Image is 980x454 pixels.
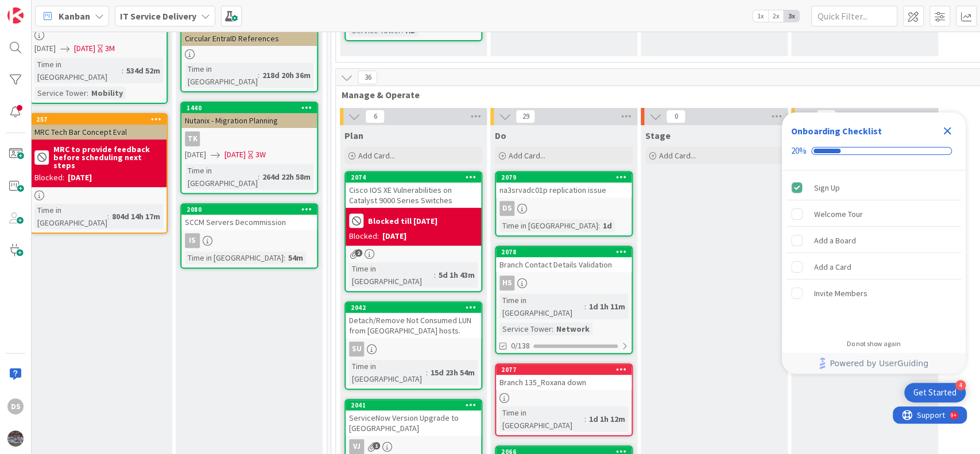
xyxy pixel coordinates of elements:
[814,286,867,300] div: Invite Members
[355,249,362,257] span: 2
[185,131,200,146] div: TK
[496,375,632,390] div: Branch 135_Roxana down
[791,146,807,156] div: 20%
[351,304,481,312] div: 2042
[788,353,960,374] a: Powered by UserGuiding
[285,251,306,264] div: 54m
[501,366,632,374] div: 2077
[586,300,628,313] div: 1d 1h 11m
[185,233,200,248] div: Is
[499,275,514,290] div: HS
[346,410,481,436] div: ServiceNow Version Upgrade to [GEOGRAPHIC_DATA]
[782,353,966,374] div: Footer
[368,217,437,225] b: Blocked till [DATE]
[814,234,856,247] div: Add a Board
[181,215,317,230] div: SCCM Servers Decommission
[496,275,632,290] div: HS
[181,233,317,248] div: Is
[496,172,632,183] div: 2079
[120,10,196,22] b: IT Service Delivery
[791,146,956,156] div: Checklist progress: 20%
[123,64,163,77] div: 534d 52m
[553,323,592,335] div: Network
[584,300,586,313] span: :
[496,172,632,197] div: 2079na3srvadc01p replication issue
[782,170,966,332] div: Checklist items
[499,294,584,319] div: Time in [GEOGRAPHIC_DATA]
[496,364,632,375] div: 2077
[516,110,535,123] span: 29
[36,115,166,123] div: 257
[53,145,163,169] b: MRC to provide feedback before scheduling next steps
[434,269,436,281] span: :
[816,110,836,123] span: 1
[382,230,406,242] div: [DATE]
[787,254,961,280] div: Add a Card is incomplete.
[284,251,285,264] span: :
[107,210,109,223] span: :
[904,383,966,402] div: Open Get Started checklist, remaining modules: 4
[598,219,600,232] span: :
[109,210,163,223] div: 804d 14h 17m
[346,400,481,410] div: 2041
[346,172,481,183] div: 2074
[496,257,632,272] div: Branch Contact Details Validation
[659,150,696,161] span: Add Card...
[787,175,961,200] div: Sign Up is complete.
[31,114,166,139] div: 257MRC Tech Bar Concept Eval
[814,260,851,274] div: Add a Card
[34,42,56,55] span: [DATE]
[7,430,24,447] img: avatar
[181,103,317,128] div: 1440Nutanix - Migration Planning
[436,269,478,281] div: 5d 1h 43m
[496,364,632,390] div: 2077Branch 135_Roxana down
[349,439,364,454] div: VJ
[87,87,88,99] span: :
[346,342,481,356] div: SU
[645,130,671,141] span: Stage
[349,360,426,385] div: Time in [GEOGRAPHIC_DATA]
[584,413,586,425] span: :
[346,172,481,208] div: 2074Cisco IOS XE Vulnerabilities on Catalyst 9000 Series Switches
[496,247,632,272] div: 2078Branch Contact Details Validation
[358,71,377,84] span: 36
[426,366,428,379] span: :
[34,87,87,99] div: Service Tower
[187,104,317,112] div: 1440
[185,251,284,264] div: Time in [GEOGRAPHIC_DATA]
[258,170,259,183] span: :
[68,172,92,184] div: [DATE]
[224,149,246,161] span: [DATE]
[181,103,317,113] div: 1440
[24,2,52,15] span: Support
[346,313,481,338] div: Detach/Remove Not Consumed LUN from [GEOGRAPHIC_DATA] hosts.
[181,131,317,146] div: TK
[784,10,799,22] span: 3x
[499,201,514,216] div: DS
[847,339,901,348] div: Do not show again
[181,204,317,230] div: 2080SCCM Servers Decommission
[351,401,481,409] div: 2041
[181,31,317,46] div: Circular EntraID References
[830,356,928,370] span: Powered by UserGuiding
[787,281,961,306] div: Invite Members is incomplete.
[753,10,768,22] span: 1x
[349,230,379,242] div: Blocked:
[913,387,956,398] div: Get Started
[7,7,24,24] img: Visit kanbanzone.com
[105,42,115,55] div: 3M
[349,262,434,288] div: Time in [GEOGRAPHIC_DATA]
[255,149,266,161] div: 3W
[365,110,385,123] span: 6
[122,64,123,77] span: :
[31,125,166,139] div: MRC Tech Bar Concept Eval
[349,342,364,356] div: SU
[787,228,961,253] div: Add a Board is incomplete.
[552,323,553,335] span: :
[346,439,481,454] div: VJ
[511,340,530,352] span: 0/138
[258,69,259,82] span: :
[74,42,95,55] span: [DATE]
[31,114,166,125] div: 257
[259,69,313,82] div: 218d 20h 36m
